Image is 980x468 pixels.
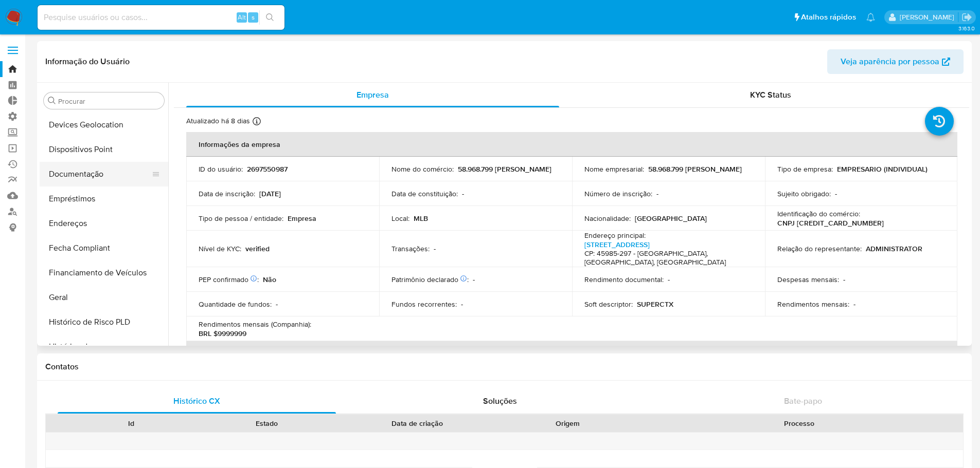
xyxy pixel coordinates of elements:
[750,89,791,101] span: KYC Status
[784,395,822,407] span: Bate-papo
[777,209,860,218] p: Identificação do comércio :
[584,275,664,284] p: Rendimento documental :
[866,13,875,22] a: Notificações
[961,12,972,23] a: Sair
[458,164,551,174] p: 58.968.799 [PERSON_NAME]
[584,239,650,250] a: [STREET_ADDRESS]
[199,275,259,284] p: PEP confirmado :
[584,231,646,240] p: Endereço principal :
[635,214,707,223] p: [GEOGRAPHIC_DATA]
[288,214,316,223] p: Empresa
[40,285,168,310] button: Geral
[206,418,327,428] div: Estado
[483,395,517,407] span: Soluções
[40,334,168,359] button: Histórico de casos
[186,341,957,366] th: Detalhes de contato
[835,189,837,198] p: -
[843,275,845,284] p: -
[40,137,168,162] button: Dispositivos Point
[391,164,454,174] p: Nome do comércio :
[584,189,652,198] p: Número de inscrição :
[247,164,288,174] p: 2697550987
[276,299,278,309] p: -
[199,244,241,253] p: Nível de KYC :
[199,320,311,329] p: Rendimentos mensais (Companhia) :
[40,113,168,137] button: Devices Geolocation
[391,299,457,309] p: Fundos recorrentes :
[584,164,644,174] p: Nome empresarial :
[584,299,633,309] p: Soft descriptor :
[414,214,428,223] p: MLB
[199,299,272,309] p: Quantidade de fundos :
[238,12,246,22] span: Alt
[668,275,670,284] p: -
[40,162,160,186] button: Documentação
[40,260,168,285] button: Financiamento de Veículos
[391,214,409,223] p: Local :
[48,97,56,105] button: Procurar
[827,49,964,74] button: Veja aparência por pessoa
[391,244,430,253] p: Transações :
[643,418,956,428] div: Processo
[40,310,168,334] button: Histórico de Risco PLD
[637,299,673,309] p: SUPERCTX
[199,164,243,174] p: ID do usuário :
[461,299,463,309] p: -
[342,418,493,428] div: Data de criação
[263,275,276,284] p: Não
[40,186,168,211] button: Empréstimos
[777,299,849,309] p: Rendimentos mensais :
[45,57,130,67] h1: Informação do Usuário
[391,275,469,284] p: Patrimônio declarado :
[186,132,957,157] th: Informações da empresa
[71,418,192,428] div: Id
[40,211,168,236] button: Endereços
[58,97,160,106] input: Procurar
[259,189,281,198] p: [DATE]
[199,214,283,223] p: Tipo de pessoa / entidade :
[777,189,831,198] p: Sujeito obrigado :
[507,418,628,428] div: Origem
[900,12,958,22] p: edgar.zuliani@mercadolivre.com
[45,362,964,372] h1: Contatos
[245,244,270,253] p: verified
[656,189,658,198] p: -
[434,244,436,253] p: -
[801,12,856,23] span: Atalhos rápidos
[199,329,246,338] p: BRL $9999999
[186,116,250,126] p: Atualizado há 8 dias
[584,249,749,267] h4: CP: 45985-297 - [GEOGRAPHIC_DATA], [GEOGRAPHIC_DATA], [GEOGRAPHIC_DATA]
[473,275,475,284] p: -
[391,189,458,198] p: Data de constituição :
[777,164,833,174] p: Tipo de empresa :
[866,244,922,253] p: ADMINISTRATOR
[199,189,255,198] p: Data de inscrição :
[40,236,168,260] button: Fecha Compliant
[841,49,939,74] span: Veja aparência por pessoa
[462,189,464,198] p: -
[252,12,255,22] span: s
[777,244,862,253] p: Relação do representante :
[853,299,856,309] p: -
[259,10,280,25] button: search-icon
[777,275,839,284] p: Despesas mensais :
[584,214,631,223] p: Nacionalidade :
[357,89,389,101] span: Empresa
[648,164,742,174] p: 58.968.799 [PERSON_NAME]
[38,11,284,24] input: Pesquise usuários ou casos...
[777,218,884,228] p: CNPJ [CREDIT_CARD_NUMBER]
[173,395,220,407] span: Histórico CX
[837,164,928,174] p: EMPRESARIO (INDIVIDUAL)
